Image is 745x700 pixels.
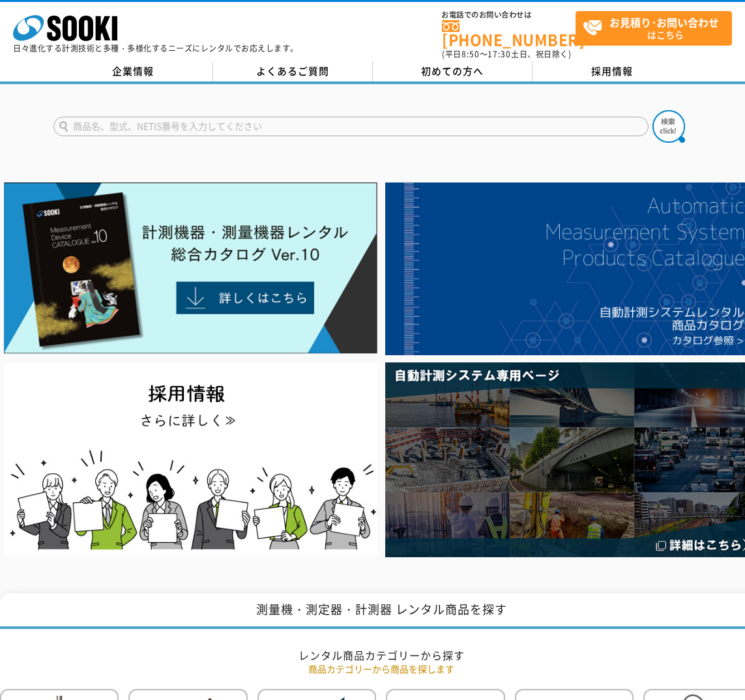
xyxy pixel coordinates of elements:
strong: お見積り･お問い合わせ [609,14,719,30]
span: (平日 ～ 土日、祝日除く) [442,48,571,60]
a: 採用情報 [533,62,692,81]
img: Catalog Ver10 [4,182,377,354]
a: 企業情報 [53,62,213,81]
img: btn_search.png [652,110,685,143]
a: [PHONE_NUMBER] [442,20,576,47]
span: はこちら [583,12,731,44]
a: お見積り･お問い合わせはこちら [576,11,732,46]
a: よくあるご質問 [213,62,373,81]
input: 商品名、型式、NETIS番号を入力してください [53,117,649,136]
a: 初めての方へ [373,62,533,81]
span: 初めての方へ [421,64,484,78]
span: お電話でのお問い合わせは [442,11,576,19]
span: 8:50 [461,48,480,60]
p: 日々進化する計測技術と多種・多様化するニーズにレンタルでお応えします。 [13,44,299,52]
span: 17:30 [488,48,511,60]
img: SOOKI recruit [4,362,377,557]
